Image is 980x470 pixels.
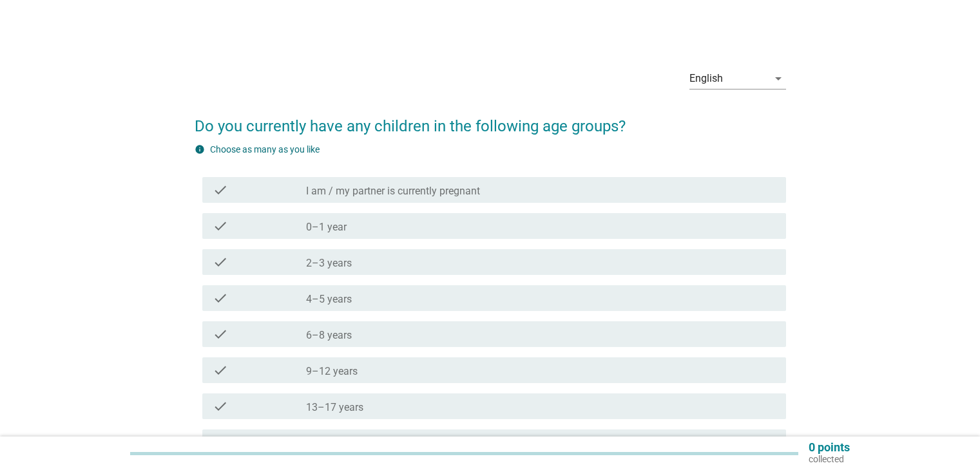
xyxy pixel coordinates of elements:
[213,326,228,342] i: check
[809,453,850,465] p: collected
[306,185,480,198] label: I am / my partner is currently pregnant
[306,365,358,378] label: 9–12 years
[213,254,228,270] i: check
[213,218,228,234] i: check
[213,399,228,414] i: check
[306,329,352,342] label: 6–8 years
[306,257,352,270] label: 2–3 years
[213,290,228,306] i: check
[195,102,786,138] h2: Do you currently have any children in the following age groups?
[306,221,347,234] label: 0–1 year
[689,73,723,84] div: English
[213,435,228,450] i: check
[195,144,205,155] i: info
[306,401,363,414] label: 13–17 years
[213,362,228,378] i: check
[809,442,850,453] p: 0 points
[771,71,786,86] i: arrow_drop_down
[306,293,352,306] label: 4–5 years
[213,182,228,198] i: check
[210,144,320,155] label: Choose as many as you like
